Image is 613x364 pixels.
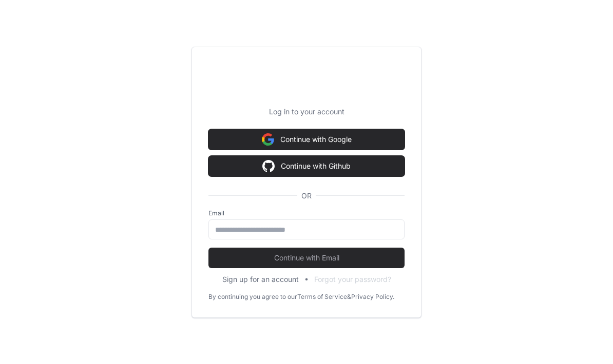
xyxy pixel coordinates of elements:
[208,253,405,263] span: Continue with Email
[208,107,405,117] p: Log in to your account
[351,293,394,301] a: Privacy Policy.
[262,129,274,150] img: Sign in with google
[347,293,351,301] div: &
[297,191,316,201] span: OR
[208,209,405,217] label: Email
[208,129,405,150] button: Continue with Google
[222,274,299,285] button: Sign up for an account
[297,293,347,301] a: Terms of Service
[208,156,405,176] button: Continue with Github
[314,274,391,285] button: Forgot your password?
[208,293,297,301] div: By continuing you agree to our
[208,248,405,268] button: Continue with Email
[262,156,275,176] img: Sign in with google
